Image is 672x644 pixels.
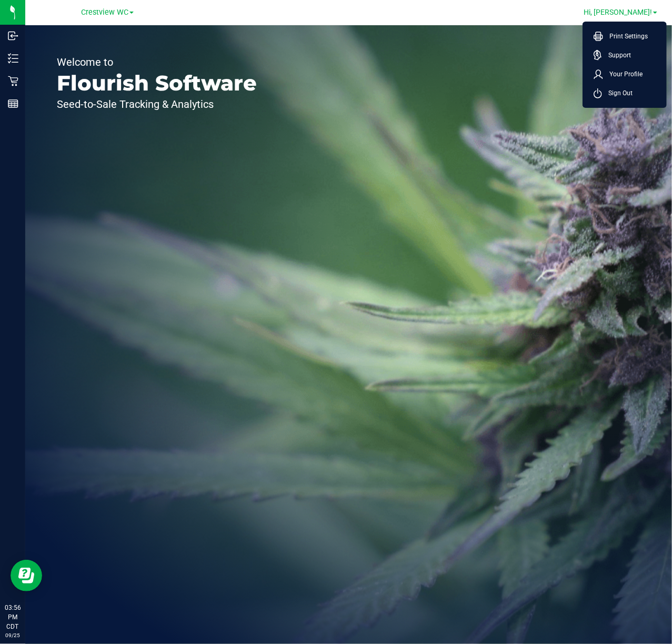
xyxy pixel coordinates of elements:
inline-svg: Inventory [8,53,18,64]
span: Sign Out [602,88,633,98]
span: Crestview WC [81,8,128,17]
inline-svg: Reports [8,98,18,109]
span: Hi, [PERSON_NAME]! [584,8,652,16]
p: 09/25 [5,631,21,639]
li: Sign Out [585,84,664,103]
p: Seed-to-Sale Tracking & Analytics [57,99,257,109]
p: 03:56 PM CDT [5,603,21,631]
span: Print Settings [603,31,648,42]
iframe: Resource center [11,560,42,591]
inline-svg: Retail [8,76,18,86]
span: Support [602,50,631,61]
a: Support [594,50,660,61]
p: Flourish Software [57,73,257,94]
p: Welcome to [57,57,257,67]
span: Your Profile [603,69,643,79]
inline-svg: Inbound [8,31,18,41]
